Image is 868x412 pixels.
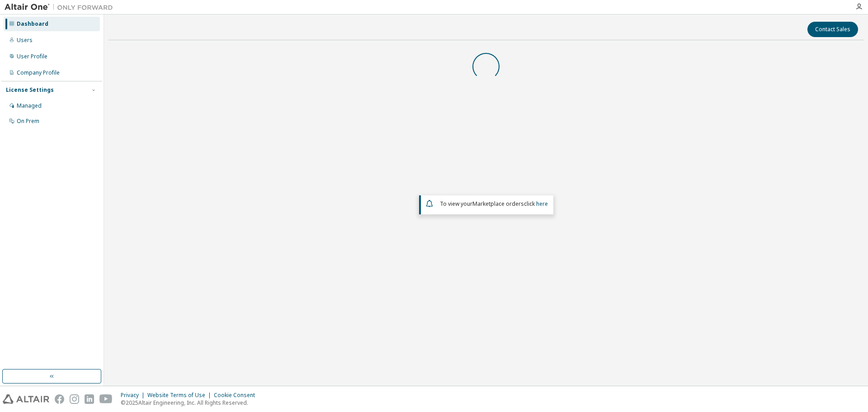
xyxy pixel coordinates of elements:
[17,37,33,44] div: Users
[17,53,47,60] div: User Profile
[5,3,118,12] img: Altair One
[17,118,39,125] div: On Prem
[440,200,548,208] span: To view your click
[70,394,79,404] img: instagram.svg
[121,392,147,399] div: Privacy
[3,394,49,404] img: altair_logo.svg
[472,200,524,208] em: Marketplace orders
[536,200,548,208] a: here
[121,399,260,407] p: © 2025 Altair Engineering, Inc. All Rights Reserved.
[6,86,54,94] div: License Settings
[17,102,42,109] div: Managed
[17,69,60,76] div: Company Profile
[55,394,64,404] img: facebook.svg
[147,392,214,399] div: Website Terms of Use
[85,394,94,404] img: linkedin.svg
[807,22,858,37] button: Contact Sales
[214,392,260,399] div: Cookie Consent
[99,394,113,404] img: youtube.svg
[17,20,48,28] div: Dashboard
